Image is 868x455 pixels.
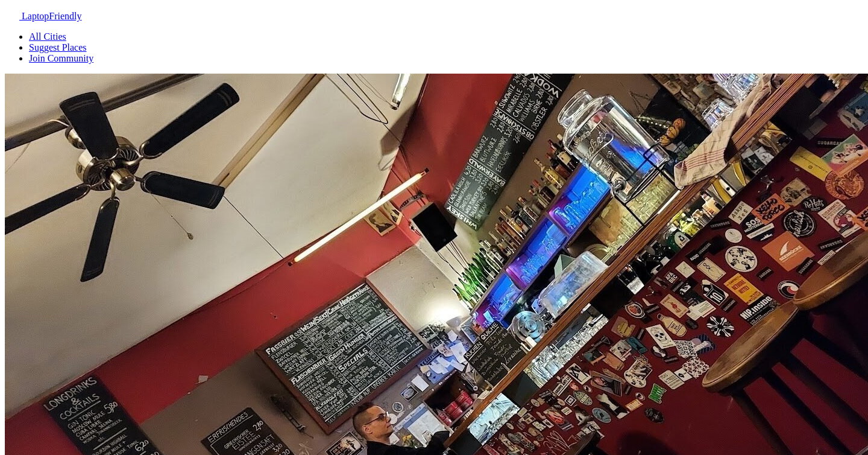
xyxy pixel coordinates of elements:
[5,5,19,19] img: LaptopFriendly
[5,11,82,21] a: LaptopFriendly LaptopFriendly
[29,42,87,52] a: Suggest Places
[29,31,66,42] a: All Cities
[29,53,93,63] a: Join Community
[22,11,49,21] span: Laptop
[49,11,81,21] span: Friendly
